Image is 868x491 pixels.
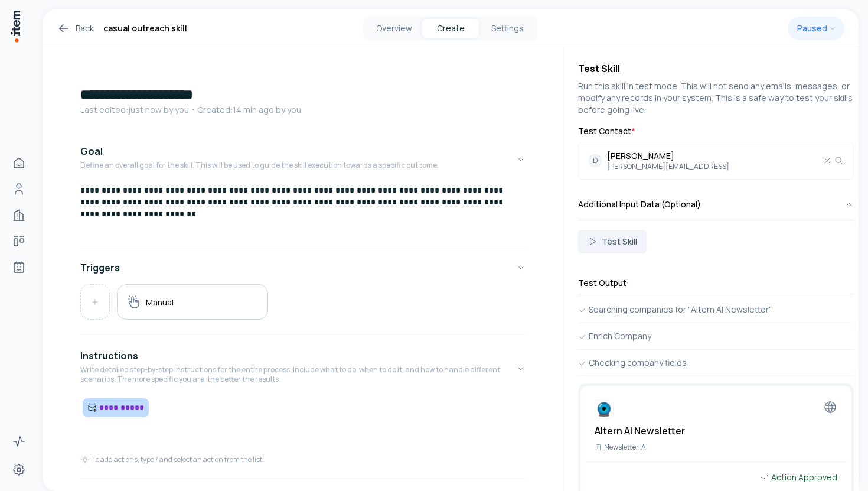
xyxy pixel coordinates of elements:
a: Settings [7,458,31,482]
div: GoalDefine an overall goal for the skill. This will be used to guide the skill execution towards ... [80,184,526,241]
div: InstructionsWrite detailed step-by-step instructions for the entire process. Include what to do, ... [80,398,526,474]
a: Back [57,21,94,35]
button: Additional Input Data (Optional) [578,189,854,220]
h4: Triggers [80,261,120,275]
span: [PERSON_NAME][EMAIL_ADDRESS] [607,162,729,171]
button: Settings [479,19,536,38]
a: People [7,177,31,201]
button: Create [422,19,479,38]
button: Triggers [80,251,526,284]
h5: Manual [146,297,174,308]
button: InstructionsWrite detailed step-by-step instructions for the entire process. Include what to do, ... [80,339,526,398]
a: Deals [7,229,31,253]
div: Searching companies for "Altern AI Newsletter" [578,304,854,316]
a: Home [7,151,31,175]
div: Enrich Company [578,330,854,342]
span: [PERSON_NAME] [607,150,729,162]
button: GoalDefine an overall goal for the skill. This will be used to guide the skill execution towards ... [80,135,526,184]
a: Agents [7,255,31,279]
div: Action Approved [759,472,837,483]
div: Checking company fields [578,357,854,369]
p: Run this skill in test mode. This will not send any emails, messages, or modify any records in yo... [578,80,854,116]
h1: casual outreach skill [103,21,187,35]
p: Last edited: just now by you ・Created: 14 min ago by you [80,104,526,116]
a: Companies [7,203,31,227]
button: Test Skill [578,230,647,253]
h4: Instructions [80,349,138,363]
a: Activity [7,430,31,453]
img: Item Brain Logo [9,9,21,43]
p: Define an overall goal for the skill. This will be used to guide the skill execution towards a sp... [80,161,439,170]
h4: Test Skill [578,61,854,76]
div: To add actions, type / and select an action from the list. [80,455,264,464]
p: Newsletter, AI [604,443,648,452]
h4: Goal [80,144,103,158]
p: Write detailed step-by-step instructions for the entire process. Include what to do, when to do i... [80,365,516,384]
h2: Altern AI Newsletter [595,424,685,438]
button: Overview [366,19,422,38]
div: Triggers [80,284,526,329]
label: Test Contact [578,125,854,137]
img: Altern AI Newsletter [595,400,614,419]
div: D [588,154,602,168]
h3: Test Output: [578,277,854,289]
